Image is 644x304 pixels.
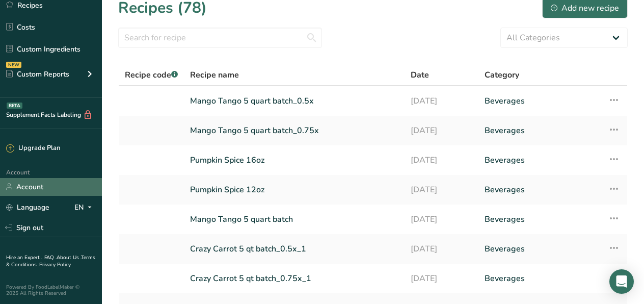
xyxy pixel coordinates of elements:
a: [DATE] [411,149,473,171]
a: [DATE] [411,90,473,112]
a: Crazy Carrot 5 qt batch_0.75x_1 [190,268,398,289]
a: Mango Tango 5 quart batch_0.5x [190,90,398,112]
div: Upgrade Plan [6,143,60,154]
a: About Us . [57,254,81,261]
div: EN [74,201,96,213]
a: Beverages [485,209,596,230]
div: Custom Reports [6,69,69,80]
span: Recipe code [125,69,178,81]
a: Beverages [485,268,596,289]
a: Pumpkin Spice 16oz [190,149,398,171]
div: Add new recipe [551,2,619,14]
a: Pumpkin Spice 12oz [190,179,398,200]
a: [DATE] [411,209,473,230]
a: Hire an Expert . [6,254,42,261]
a: [DATE] [411,268,473,289]
a: [DATE] [411,179,473,200]
input: Search for recipe [118,28,322,48]
a: FAQ . [44,254,57,261]
a: Privacy Policy [39,261,71,268]
div: Powered By FoodLabelMaker © 2025 All Rights Reserved [6,284,96,296]
a: Mango Tango 5 quart batch [190,209,398,230]
div: NEW [6,62,21,68]
span: Category [485,69,519,81]
a: Beverages [485,179,596,200]
a: Mango Tango 5 quart batch_0.75x [190,120,398,141]
a: Beverages [485,90,596,112]
a: Beverages [485,149,596,171]
div: BETA [7,103,22,109]
a: Crazy Carrot 5 qt batch_0.5x_1 [190,238,398,260]
a: Beverages [485,120,596,141]
a: [DATE] [411,238,473,260]
span: Recipe name [190,69,239,81]
div: Open Intercom Messenger [609,269,634,294]
a: [DATE] [411,120,473,141]
a: Terms & Conditions . [6,254,95,268]
a: Beverages [485,238,596,260]
a: Language [6,198,49,216]
span: Date [411,69,429,81]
